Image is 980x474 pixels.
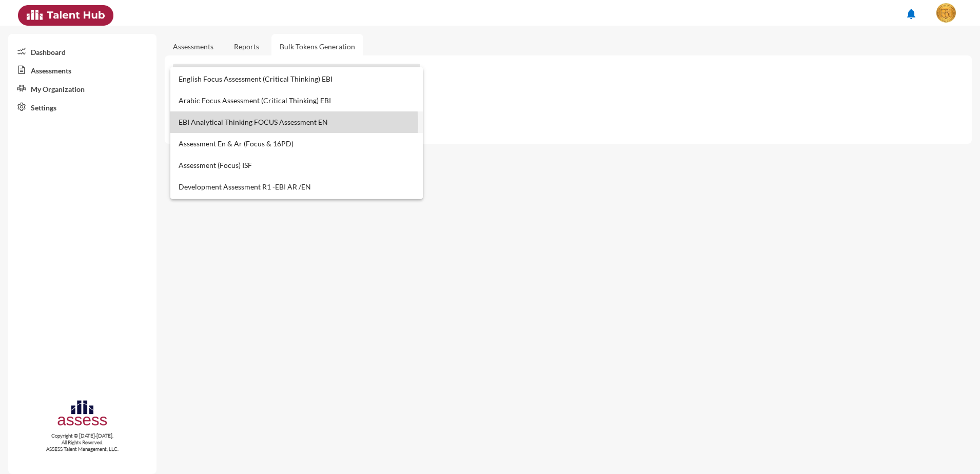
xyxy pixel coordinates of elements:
[179,68,415,90] span: English Focus Assessment (Critical Thinking) EBI
[179,155,415,176] span: Assessment (Focus) ISF
[179,133,415,155] span: Assessment En & Ar (Focus & 16PD)
[179,111,415,133] span: EBI Analytical Thinking FOCUS Assessment EN
[179,90,415,111] span: Arabic Focus Assessment (Critical Thinking) EBI
[179,198,415,219] span: ASSESS Focus Analytical En/ Ar
[179,176,415,198] span: Development Assessment R1 -EBI AR /EN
